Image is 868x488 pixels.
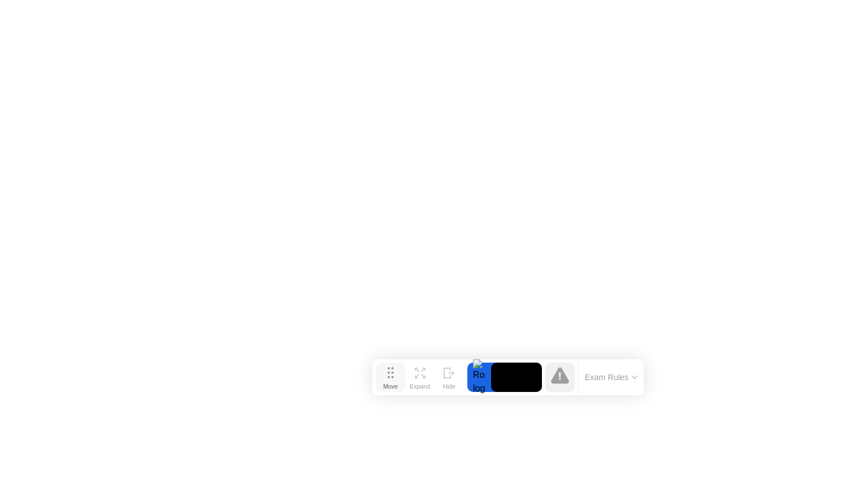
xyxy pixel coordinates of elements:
[443,383,455,390] div: Hide
[405,363,435,392] button: Expand
[383,383,398,390] div: Move
[581,372,641,382] button: Exam Rules
[410,383,430,390] div: Expand
[435,363,464,392] button: Hide
[376,363,405,392] button: Move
